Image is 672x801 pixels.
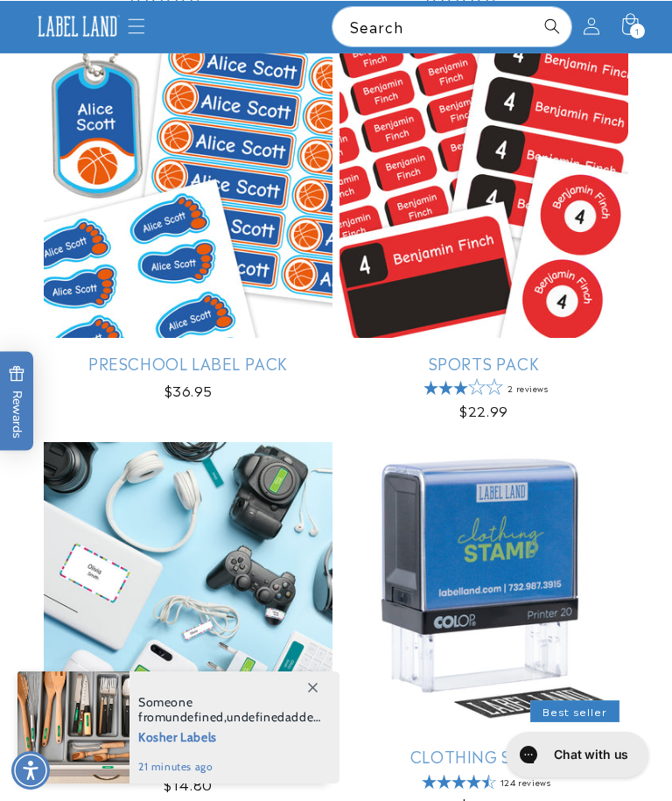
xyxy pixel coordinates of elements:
span: undefined [165,709,223,725]
div: Accessibility Menu [11,751,50,790]
a: Sports Pack [339,353,628,373]
a: Preschool Label Pack [44,353,332,373]
span: undefined [227,709,284,725]
a: Clothing Stamp [339,746,628,766]
iframe: Sign Up via Text for Offers [14,661,221,713]
span: Kosher Labels [138,725,321,747]
iframe: Gorgias live chat messenger [497,726,654,783]
span: 1 [635,24,640,39]
span: 21 minutes ago [138,759,321,775]
button: Search [533,6,571,45]
span: Rewards [9,365,25,438]
img: Label Land [33,12,122,40]
span: Someone from , added this product to their cart. [138,695,321,725]
a: Label Land [26,5,128,46]
summary: Menu [117,7,156,46]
